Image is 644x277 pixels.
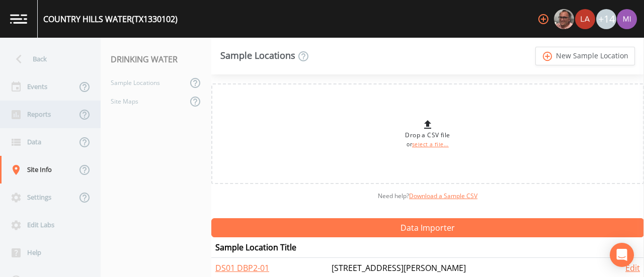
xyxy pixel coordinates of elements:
[412,141,449,148] a: select a file...
[220,50,309,62] div: Sample Locations
[409,192,477,200] a: Download a Sample CSV
[101,45,211,73] div: DRINKING WATER
[378,192,477,200] span: Need help?
[535,47,635,65] a: add_circle_outlineNew Sample Location
[625,262,640,273] a: Edit
[610,243,634,267] div: Open Intercom Messenger
[405,119,450,149] div: Drop a CSV file
[596,9,616,29] div: +14
[211,218,644,237] button: Data Importer
[407,141,449,148] small: or
[553,9,575,29] div: Mike Franklin
[215,262,269,273] a: DS01 DBP2-01
[575,9,595,29] img: cf6e799eed601856facf0d2563d1856d
[43,13,178,25] div: COUNTRY HILLS WATER (TX1330102)
[10,14,27,24] img: logo
[542,51,553,62] i: add_circle_outline
[575,9,596,29] div: Lauren Saenz
[101,92,187,111] a: Site Maps
[101,73,187,92] a: Sample Locations
[617,9,637,29] img: a1ea4ff7c53760f38bef77ef7c6649bf
[554,9,574,29] img: e2d790fa78825a4bb76dcb6ab311d44c
[211,237,328,258] th: Sample Location Title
